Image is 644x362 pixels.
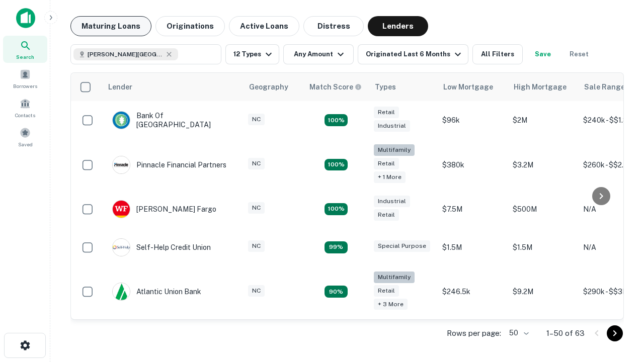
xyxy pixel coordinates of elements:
[508,101,578,139] td: $2M
[70,16,151,36] button: Maturing Loans
[18,140,33,148] span: Saved
[546,327,585,339] p: 1–50 of 63
[113,112,130,129] img: picture
[325,286,348,298] div: Matching Properties: 10, hasApolloMatch: undefined
[508,190,578,228] td: $500M
[108,81,132,93] div: Lender
[102,73,243,101] th: Lender
[358,44,468,64] button: Originated Last 6 Months
[563,44,595,64] button: Reset
[505,326,530,340] div: 50
[155,16,225,36] button: Originations
[514,81,567,93] div: High Mortgage
[374,209,399,221] div: Retail
[3,36,47,63] a: Search
[112,238,211,256] div: Self-help Credit Union
[248,158,265,169] div: NC
[13,82,37,90] span: Borrowers
[374,107,399,118] div: Retail
[16,53,34,61] span: Search
[325,203,348,215] div: Matching Properties: 14, hasApolloMatch: undefined
[15,111,35,119] span: Contacts
[375,81,396,93] div: Types
[113,283,130,300] img: picture
[3,65,47,92] a: Borrowers
[113,239,130,256] img: picture
[3,123,47,150] a: Saved
[508,73,578,101] th: High Mortgage
[325,114,348,126] div: Matching Properties: 15, hasApolloMatch: undefined
[248,240,265,252] div: NC
[249,81,288,93] div: Geography
[88,50,163,59] span: [PERSON_NAME][GEOGRAPHIC_DATA], [GEOGRAPHIC_DATA]
[374,299,408,310] div: + 3 more
[3,94,47,121] a: Contacts
[374,271,415,283] div: Multifamily
[309,81,362,93] div: Capitalize uses an advanced AI algorithm to match your search with the best lender. The match sco...
[508,266,578,317] td: $9.2M
[437,73,508,101] th: Low Mortgage
[303,16,364,36] button: Distress
[584,81,625,93] div: Sale Range
[303,73,369,101] th: Capitalize uses an advanced AI algorithm to match your search with the best lender. The match sco...
[248,285,265,297] div: NC
[325,241,348,253] div: Matching Properties: 11, hasApolloMatch: undefined
[113,156,130,173] img: picture
[325,159,348,171] div: Matching Properties: 20, hasApolloMatch: undefined
[447,327,501,339] p: Rows per page:
[472,44,523,64] button: All Filters
[374,240,430,252] div: Special Purpose
[16,8,35,28] img: capitalize-icon.png
[508,228,578,266] td: $1.5M
[443,81,493,93] div: Low Mortgage
[527,44,559,64] button: Save your search to get updates of matches that match your search criteria.
[437,266,508,317] td: $246.5k
[225,44,279,64] button: 12 Types
[437,228,508,266] td: $1.5M
[437,101,508,139] td: $96k
[112,200,216,218] div: [PERSON_NAME] Fargo
[112,156,226,174] div: Pinnacle Financial Partners
[112,283,201,301] div: Atlantic Union Bank
[437,139,508,190] td: $380k
[309,81,360,93] h6: Match Score
[508,139,578,190] td: $3.2M
[229,16,299,36] button: Active Loans
[366,48,464,60] div: Originated Last 6 Months
[112,111,233,129] div: Bank Of [GEOGRAPHIC_DATA]
[248,202,265,214] div: NC
[243,73,303,101] th: Geography
[248,114,265,125] div: NC
[374,158,399,169] div: Retail
[607,325,623,341] button: Go to next page
[283,44,354,64] button: Any Amount
[374,171,406,183] div: + 1 more
[374,144,415,156] div: Multifamily
[594,282,644,330] iframe: Chat Widget
[374,196,410,207] div: Industrial
[369,73,437,101] th: Types
[374,120,410,132] div: Industrial
[113,201,130,218] img: picture
[368,16,428,36] button: Lenders
[437,190,508,228] td: $7.5M
[374,285,399,297] div: Retail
